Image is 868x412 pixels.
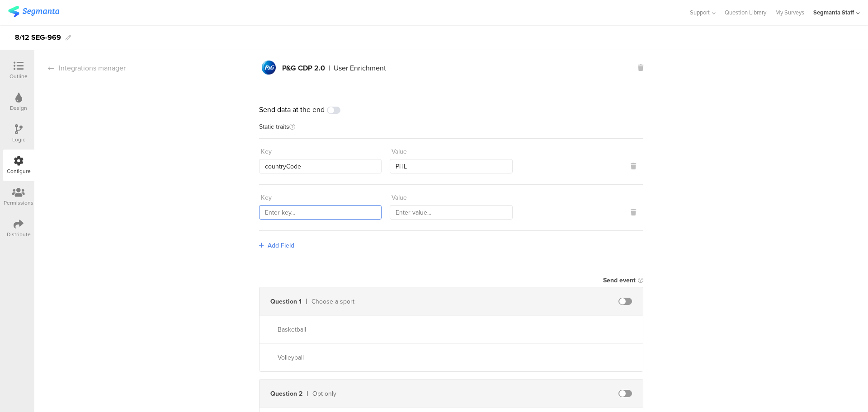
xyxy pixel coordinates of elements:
div: Integrations manager [34,63,126,73]
div: Question 2 [270,389,302,398]
span: Add Field [268,241,294,250]
div: User Enrichment [334,65,386,72]
div: Volleyball [278,353,476,362]
div: Opt only [312,389,476,398]
div: Value [392,193,407,202]
div: Send data at the end [259,104,643,115]
div: Static traits [259,124,643,139]
div: 8/12 SEG-969 [15,30,61,45]
div: Value [392,147,407,156]
div: Send event [603,276,636,285]
span: Support [690,8,710,17]
div: Configure [7,167,31,175]
div: Segmanta Staff [813,8,854,17]
div: Question 1 [270,297,302,306]
input: Enter key... [259,159,382,173]
div: | [329,65,330,72]
div: Permissions [4,199,33,207]
div: Logic [12,136,25,144]
div: Design [10,104,27,112]
div: Distribute [7,230,31,239]
div: Outline [9,72,28,80]
div: Key [261,193,272,202]
div: P&G CDP 2.0 [282,65,325,72]
input: Enter key... [259,205,382,220]
div: Key [261,147,272,156]
div: Basketball [278,325,476,334]
input: Enter value... [390,205,512,220]
img: segmanta logo [8,6,59,17]
input: Enter value... [390,159,512,173]
div: Choose a sport [311,297,476,306]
